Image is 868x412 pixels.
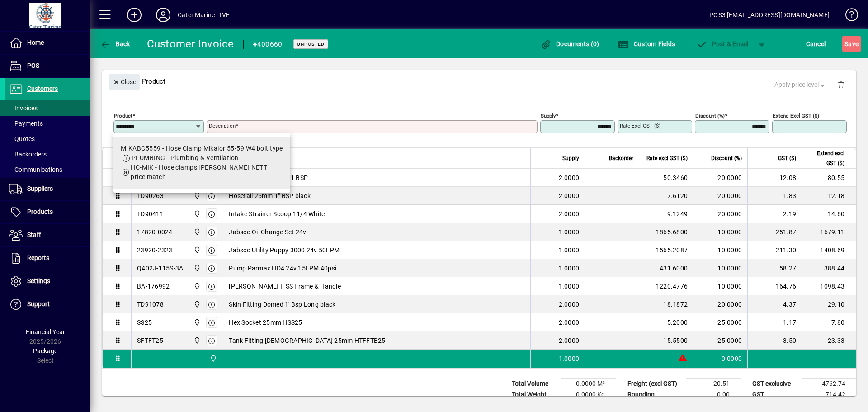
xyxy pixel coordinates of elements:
div: SFTFT25 [137,336,163,345]
a: Settings [5,270,90,293]
span: GST ($) [778,153,796,163]
button: Post & Email [692,36,753,52]
a: Quotes [5,131,90,147]
td: 211.30 [747,241,802,259]
span: Supply [562,153,579,163]
span: Suppliers [27,185,53,192]
span: Apply price level [774,80,827,90]
td: 1.83 [747,187,802,205]
div: 7.6120 [645,191,688,200]
div: TD90263 [137,191,164,200]
td: 12.08 [747,169,802,187]
td: 164.76 [747,277,802,295]
span: Support [27,300,50,308]
span: Package [33,347,57,355]
span: Cater Marine [191,227,202,237]
td: 10.0000 [693,277,747,295]
td: 12.18 [802,187,856,205]
span: 2.0000 [559,336,580,345]
span: Reports [27,254,49,261]
td: 3.50 [747,331,802,350]
td: 29.10 [802,295,856,313]
span: Cater Marine [191,191,202,201]
span: Cancel [806,37,826,51]
span: Skin Fitting Domed 1' Bsp Long black [229,300,335,309]
div: 18.1872 [645,300,688,309]
button: Cancel [804,36,828,52]
div: 431.6000 [645,264,688,273]
app-page-header-button: Back [90,36,140,52]
td: 4762.74 [802,379,856,389]
span: Back [100,40,130,47]
app-page-header-button: Delete [830,81,852,89]
mat-label: Product [114,113,132,119]
span: 1.0000 [559,264,580,273]
td: 1.17 [747,313,802,331]
div: POS3 [EMAIL_ADDRESS][DOMAIN_NAME] [709,8,830,22]
td: 0.00 [686,389,741,400]
span: HC-MIK - Hose clamps [PERSON_NAME] NETT price match [131,164,267,180]
button: Custom Fields [616,36,677,52]
span: Backorder [609,153,633,163]
mat-label: Supply [541,113,556,119]
span: Invoices [9,104,38,112]
button: Close [109,74,140,90]
div: 1865.6800 [645,227,688,237]
span: Cater Marine [208,354,218,364]
span: Discount (%) [711,153,742,163]
span: Cater Marine [191,281,202,291]
span: Financial Year [26,328,65,336]
span: [PERSON_NAME] II SS Frame & Handle [229,282,341,291]
td: Freight (excl GST) [623,379,686,389]
div: 23920-2323 [137,246,173,255]
td: 0.0000 [693,350,747,368]
mat-label: Rate excl GST ($) [620,123,660,129]
span: Communications [9,166,62,173]
a: Staff [5,224,90,246]
div: SS25 [137,318,152,327]
span: Jabsco Utility Puppy 3000 24v 50LPM [229,246,340,255]
td: 4.37 [747,295,802,313]
td: 14.60 [802,205,856,223]
div: #400660 [253,37,283,52]
td: 1408.69 [802,241,856,259]
td: 25.0000 [693,313,747,331]
div: MIKABC5559 - Hose Clamp Mikalor 55-59 W4 bolt type [121,144,283,153]
span: Cater Marine [191,336,202,346]
span: Cater Marine [191,317,202,327]
button: Save [842,36,861,52]
td: 0.0000 M³ [561,379,616,389]
span: 2.0000 [559,300,580,309]
span: Hex Socket 25mm HSS25 [229,318,302,327]
td: 58.27 [747,259,802,277]
td: Rounding [623,389,686,400]
mat-option: MIKABC5559 - Hose Clamp Mikalor 55-59 W4 bolt type [113,137,290,189]
a: Support [5,293,90,316]
span: Documents (0) [541,40,599,47]
div: 15.5500 [645,336,688,345]
span: Quotes [9,135,35,142]
td: 10.0000 [693,259,747,277]
button: Delete [830,74,852,95]
span: S [844,40,848,47]
span: 2.0000 [559,209,580,218]
span: Backorders [9,151,47,158]
span: Cater Marine [191,245,202,255]
span: 2.0000 [559,318,580,327]
div: Q402J-115S-3A [137,264,183,273]
div: 9.1249 [645,209,688,218]
span: Extend excl GST ($) [807,148,844,168]
td: 20.0000 [693,205,747,223]
button: Profile [149,7,178,23]
div: 1220.4776 [645,282,688,291]
td: 23.33 [802,331,856,350]
td: 7.80 [802,313,856,331]
span: 2.0000 [559,191,580,200]
td: 714.42 [802,389,856,400]
span: Jabsco Oil Change Set 24v [229,227,306,237]
span: Payments [9,120,43,127]
div: TD90411 [137,209,164,218]
div: Product [102,65,856,98]
a: Invoices [5,100,90,116]
app-page-header-button: Close [107,77,142,85]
